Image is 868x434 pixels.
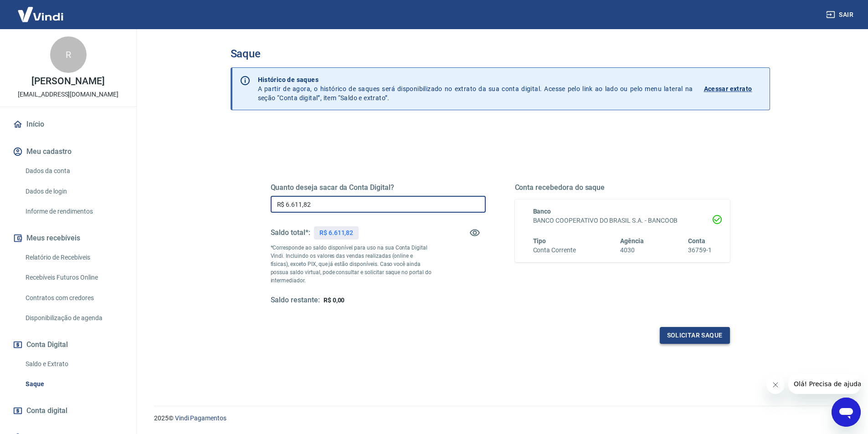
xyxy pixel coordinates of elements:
[22,289,125,307] a: Contratos com credores
[620,245,644,255] h6: 4030
[50,36,87,73] div: R
[271,183,486,192] h5: Quanto deseja sacar da Conta Digital?
[258,75,693,84] p: Histórico de saques
[324,296,345,304] span: R$ 0,00
[18,90,118,99] p: [EMAIL_ADDRESS][DOMAIN_NAME]
[22,248,125,267] a: Relatório de Recebíveis
[620,237,644,245] span: Agência
[824,6,857,23] button: Sair
[5,6,77,14] span: Olá! Precisa de ajuda?
[688,237,705,245] span: Conta
[704,84,752,93] p: Acessar extrato
[319,228,353,238] p: R$ 6.611,82
[231,47,770,60] h3: Saque
[832,398,861,427] iframe: Botão para abrir a janela de mensagens
[26,404,67,417] span: Conta digital
[258,75,693,102] p: A partir de agora, o histórico de saques será disponibilizado no extrato da sua conta digital. Ac...
[515,183,730,192] h5: Conta recebedora do saque
[788,374,861,394] iframe: Mensagem da empresa
[11,0,70,28] img: Vindi
[766,376,785,394] iframe: Fechar mensagem
[31,77,104,86] p: [PERSON_NAME]
[11,335,125,355] button: Conta Digital
[154,414,846,423] p: 2025 ©
[22,355,125,373] a: Saldo e Extrato
[22,375,125,393] a: Saque
[660,327,730,344] button: Solicitar saque
[533,208,551,215] span: Banco
[533,245,576,255] h6: Conta Corrente
[22,162,125,180] a: Dados da conta
[533,216,712,225] h6: BANCO COOPERATIVO DO BRASIL S.A. - BANCOOB
[11,114,125,134] a: Início
[22,182,125,201] a: Dados de login
[22,202,125,221] a: Informe de rendimentos
[11,228,125,248] button: Meus recebíveis
[688,245,712,255] h6: 36759-1
[22,268,125,287] a: Recebíveis Futuros Online
[271,228,310,237] h5: Saldo total*:
[175,414,226,422] a: Vindi Pagamentos
[11,142,125,162] button: Meu cadastro
[11,401,125,421] a: Conta digital
[533,237,546,245] span: Tipo
[271,296,320,305] h5: Saldo restante:
[704,75,762,102] a: Acessar extrato
[271,244,432,285] p: *Corresponde ao saldo disponível para uso na sua Conta Digital Vindi. Incluindo os valores das ve...
[22,309,125,327] a: Disponibilização de agenda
